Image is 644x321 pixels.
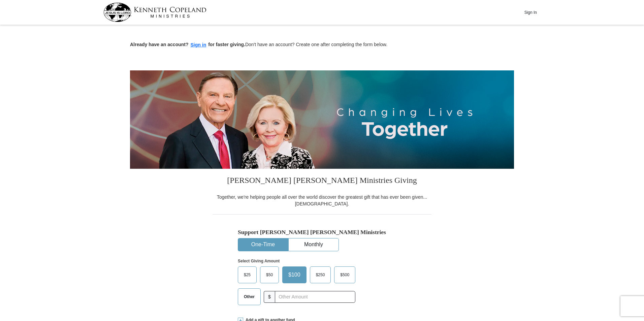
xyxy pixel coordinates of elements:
strong: Select Giving Amount [238,259,280,263]
span: $250 [313,270,328,280]
p: Don't have an account? Create one after completing the form below. [130,41,514,49]
span: $ [264,291,275,303]
strong: Already have an account? for faster giving. [130,42,245,47]
span: $500 [337,270,353,280]
input: Other Amount [275,291,355,303]
span: $25 [240,270,254,280]
span: Other [240,292,258,302]
button: Sign In [520,7,541,18]
span: $50 [263,270,276,280]
span: $100 [285,270,304,280]
img: kcm-header-logo.svg [103,3,206,22]
h3: [PERSON_NAME] [PERSON_NAME] Ministries Giving [213,169,431,194]
button: One-Time [238,238,288,251]
div: Together, we're helping people all over the world discover the greatest gift that has ever been g... [213,194,431,207]
h5: Support [PERSON_NAME] [PERSON_NAME] Ministries [238,229,406,236]
button: Sign in [189,41,208,49]
button: Monthly [289,238,339,251]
